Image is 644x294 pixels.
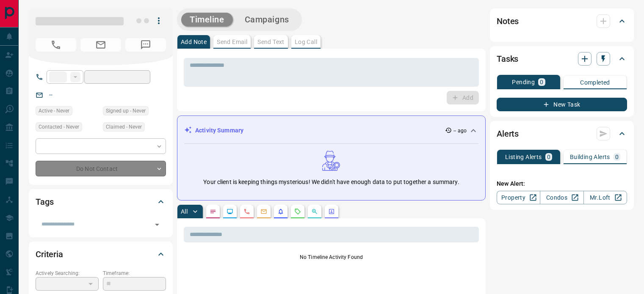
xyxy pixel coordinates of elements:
[36,269,99,277] p: Actively Searching:
[328,208,335,215] svg: Agent Actions
[103,269,166,277] p: Timeframe:
[39,123,79,131] span: Contacted - Never
[195,126,243,135] p: Activity Summary
[497,124,627,144] div: Alerts
[236,13,298,27] button: Campaigns
[106,123,142,131] span: Claimed - Never
[547,154,550,160] p: 0
[243,208,250,215] svg: Calls
[36,244,166,264] div: Criteria
[36,38,76,52] span: No Number
[497,11,627,31] div: Notes
[615,154,619,160] p: 0
[497,127,519,140] h2: Alerts
[512,79,535,85] p: Pending
[151,219,163,231] button: Open
[36,161,166,176] div: Do Not Contact
[39,107,69,115] span: Active - Never
[497,191,540,204] a: Property
[497,49,627,69] div: Tasks
[505,154,542,160] p: Listing Alerts
[184,123,478,138] div: Activity Summary-- ago
[36,247,63,261] h2: Criteria
[583,191,627,204] a: Mr.Loft
[311,208,318,215] svg: Opportunities
[184,253,479,261] p: No Timeline Activity Found
[106,107,146,115] span: Signed up - Never
[181,39,207,45] p: Add Note
[294,208,301,215] svg: Requests
[36,192,166,212] div: Tags
[181,209,188,214] p: All
[540,79,543,85] p: 0
[125,38,166,52] span: No Number
[497,52,518,66] h2: Tasks
[497,98,627,111] button: New Task
[570,154,610,160] p: Building Alerts
[203,178,459,187] p: Your client is keeping things mysterious! We didn't have enough data to put together a summary.
[540,191,583,204] a: Condos
[453,127,467,135] p: -- ago
[497,14,519,28] h2: Notes
[497,179,627,188] p: New Alert:
[210,208,216,215] svg: Notes
[80,38,121,52] span: No Email
[181,13,233,27] button: Timeline
[260,208,267,215] svg: Emails
[36,195,53,209] h2: Tags
[49,91,53,98] a: --
[227,208,233,215] svg: Lead Browsing Activity
[580,80,610,85] p: Completed
[277,208,284,215] svg: Listing Alerts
